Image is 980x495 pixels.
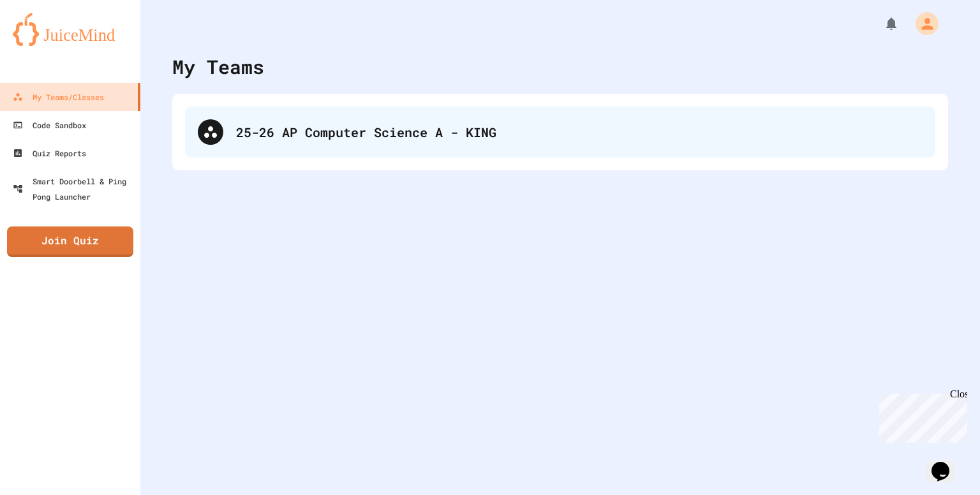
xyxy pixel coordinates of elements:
[236,122,923,142] div: 25-26 AP Computer Science A - KING
[7,226,133,257] a: Join Quiz
[13,13,128,46] img: logo-orange.svg
[13,174,135,204] div: Smart Doorbell & Ping Pong Launcher
[860,13,902,34] div: My Notifications
[13,89,104,105] div: My Teams/Classes
[172,52,264,81] div: My Teams
[13,145,86,161] div: Quiz Reports
[13,117,86,133] div: Code Sandbox
[874,388,967,443] iframe: chat widget
[902,9,942,38] div: My Account
[926,444,967,482] iframe: chat widget
[5,5,88,81] div: Chat with us now!Close
[185,107,935,158] div: 25-26 AP Computer Science A - KING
